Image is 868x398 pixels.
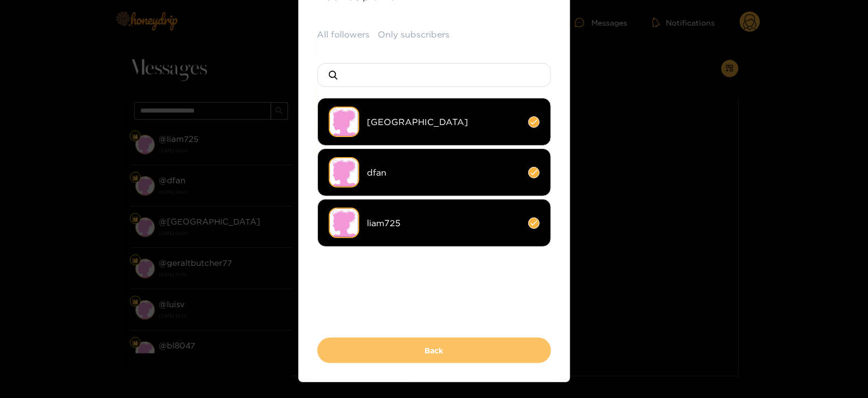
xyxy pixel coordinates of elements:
[329,157,359,188] img: no-avatar.png
[367,166,520,179] span: dfan
[317,28,370,41] button: All followers
[367,217,520,229] span: liam725
[378,28,450,41] button: Only subscribers
[367,116,520,128] span: [GEOGRAPHIC_DATA]
[329,107,359,137] img: no-avatar.png
[317,338,551,363] button: Back
[329,208,359,238] img: no-avatar.png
